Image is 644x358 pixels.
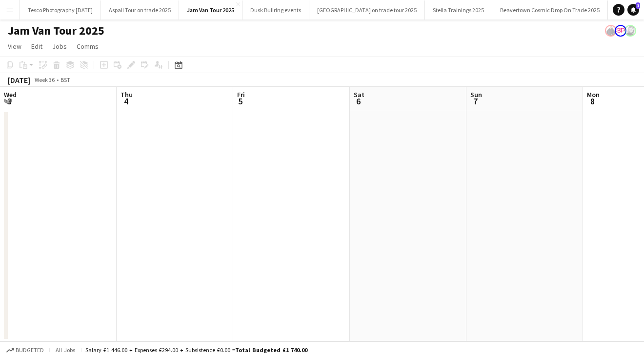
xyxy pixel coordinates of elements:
[52,42,67,51] span: Jobs
[636,2,640,9] span: 1
[20,0,101,20] button: Tesco Photography [DATE]
[54,346,77,354] span: All jobs
[4,90,17,99] span: Wed
[5,345,45,356] button: Budgeted
[16,347,44,354] span: Budgeted
[235,346,307,354] span: Total Budgeted £1 740.00
[32,76,57,83] span: Week 36
[624,25,636,37] app-user-avatar: Janeann Ferguson
[121,90,133,99] span: Thu
[425,0,492,20] button: Stella Trainings 2025
[352,96,364,107] span: 6
[101,0,179,20] button: Aspall Tour on trade 2025
[4,40,25,53] a: View
[236,96,245,107] span: 5
[627,4,639,16] a: 1
[73,40,102,53] a: Comms
[470,90,482,99] span: Sun
[119,96,133,107] span: 4
[27,40,46,53] a: Edit
[615,25,626,37] app-user-avatar: Soozy Peters
[492,0,608,20] button: Beavertown Cosmic Drop On Trade 2025
[237,90,245,99] span: Fri
[309,0,425,20] button: [GEOGRAPHIC_DATA] on trade tour 2025
[77,42,99,51] span: Comms
[242,0,309,20] button: Dusk Bullring events
[31,42,42,51] span: Edit
[8,42,21,51] span: View
[585,96,600,107] span: 8
[2,96,17,107] span: 3
[179,0,242,20] button: Jam Van Tour 2025
[605,25,617,37] app-user-avatar: Danielle Ferguson
[48,40,71,53] a: Jobs
[85,346,307,354] div: Salary £1 446.00 + Expenses £294.00 + Subsistence £0.00 =
[587,90,600,99] span: Mon
[8,23,104,38] h1: Jam Van Tour 2025
[8,75,30,85] div: [DATE]
[354,90,364,99] span: Sat
[469,96,482,107] span: 7
[60,76,70,83] div: BST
